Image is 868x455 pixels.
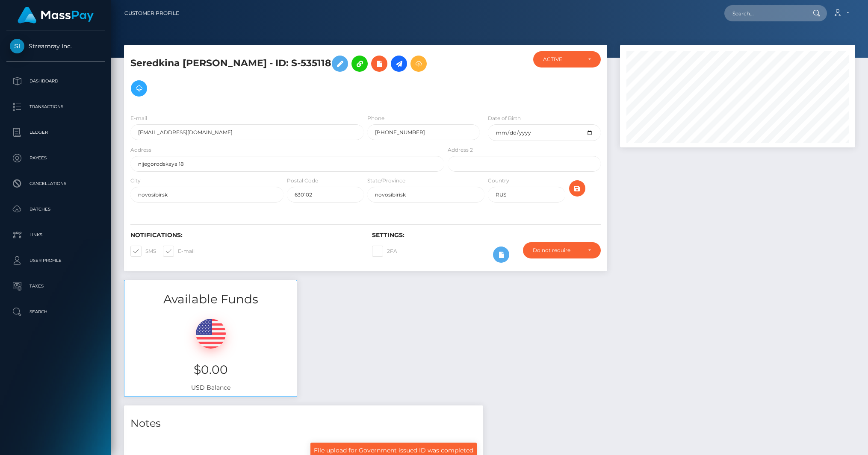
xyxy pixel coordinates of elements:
[287,177,318,185] label: Postal Code
[131,361,290,378] h3: $0.00
[724,5,805,21] input: Search...
[130,51,440,101] h5: Seredkina [PERSON_NAME] - ID: S-535118
[163,246,195,257] label: E-mail
[6,276,105,297] a: Taxes
[196,319,226,349] img: USD.png
[6,199,105,220] a: Batches
[533,51,601,68] button: ACTIVE
[314,446,473,455] p: File upload for Government issued ID was completed
[6,250,105,271] a: User Profile
[130,177,141,185] label: City
[130,246,156,257] label: SMS
[533,247,581,254] div: Do not require
[6,70,105,92] a: Dashboard
[130,232,359,239] h6: Notifications:
[6,122,105,143] a: Ledger
[6,173,105,194] a: Cancellations
[10,254,101,267] p: User Profile
[6,42,105,50] span: Streamray Inc.
[10,152,101,164] p: Payees
[130,146,151,154] label: Address
[6,96,105,117] a: Transactions
[18,7,94,23] img: MassPay Logo
[6,147,105,169] a: Payees
[372,246,397,257] label: 2FA
[124,291,297,308] h3: Available Funds
[488,177,509,185] label: Country
[372,232,601,239] h6: Settings:
[10,100,101,113] p: Transactions
[10,75,101,88] p: Dashboard
[10,229,101,241] p: Links
[391,56,407,72] a: Initiate Payout
[10,126,101,139] p: Ledger
[6,224,105,246] a: Links
[130,114,147,122] label: E-mail
[6,301,105,323] a: Search
[130,416,477,431] h4: Notes
[124,4,179,22] a: Customer Profile
[367,177,405,185] label: State/Province
[124,308,297,396] div: USD Balance
[10,203,101,216] p: Batches
[10,177,101,190] p: Cancellations
[543,56,581,63] div: ACTIVE
[488,114,521,122] label: Date of Birth
[10,280,101,293] p: Taxes
[10,39,24,53] img: Streamray Inc.
[367,114,384,122] label: Phone
[448,146,473,154] label: Address 2
[10,305,101,318] p: Search
[523,242,601,258] button: Do not require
